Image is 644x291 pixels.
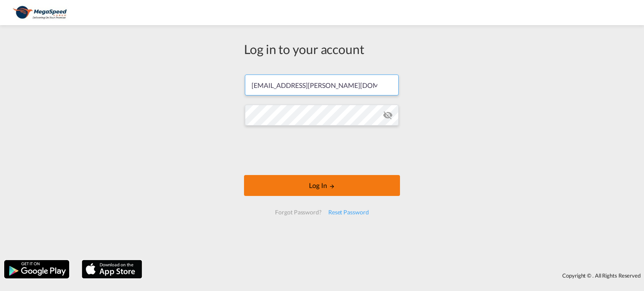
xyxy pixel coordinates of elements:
md-icon: icon-eye-off [383,110,393,120]
button: LOGIN [244,175,400,196]
iframe: reCAPTCHA [258,134,386,167]
img: ad002ba0aea611eda5429768204679d3.JPG [13,3,69,22]
div: Forgot Password? [272,205,325,220]
img: apple.png [81,259,143,279]
div: Log in to your account [244,40,400,58]
img: google.png [3,259,70,279]
div: Reset Password [325,205,372,220]
input: Enter email/phone number [245,75,399,95]
div: Copyright © . All Rights Reserved [146,268,644,283]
